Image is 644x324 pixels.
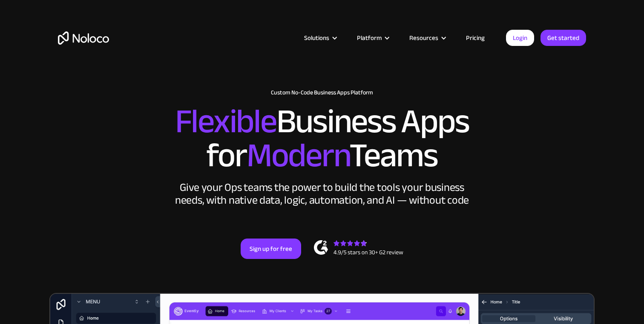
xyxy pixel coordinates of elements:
[241,239,301,259] a: Sign up for free
[247,124,349,187] span: Modern
[175,90,276,153] span: Flexible
[346,32,399,43] div: Platform
[399,32,455,43] div: Resources
[58,89,586,96] h1: Custom No-Code Business Apps Platform
[357,32,382,43] div: Platform
[506,30,534,46] a: Login
[58,105,586,173] h2: Business Apps for Teams
[173,181,471,207] div: Give your Ops teams the power to build the tools your business needs, with native data, logic, au...
[304,32,329,43] div: Solutions
[409,32,438,43] div: Resources
[58,31,109,45] a: home
[293,32,346,43] div: Solutions
[540,30,586,46] a: Get started
[455,32,495,43] a: Pricing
